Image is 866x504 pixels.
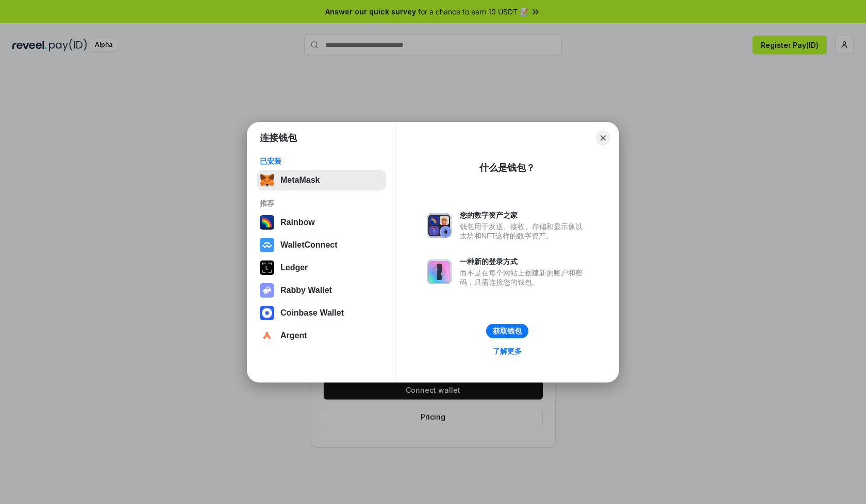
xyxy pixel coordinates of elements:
[257,257,386,278] button: Ledger
[427,213,452,238] img: svg+xml,%3Csvg%20xmlns%3D%22http%3A%2F%2Fwww.w3.org%2F2000%2Fsvg%22%20fill%3D%22none%22%20viewBox...
[260,157,383,166] div: 已安装
[260,306,274,320] img: svg+xml,%3Csvg%20width%3D%2228%22%20height%3D%2228%22%20viewBox%3D%220%200%2028%2028%22%20fill%3D...
[280,263,308,272] div: Ledger
[257,212,386,233] button: Rainbow
[260,283,274,298] img: svg+xml,%3Csvg%20xmlns%3D%22http%3A%2F%2Fwww.w3.org%2F2000%2Fsvg%22%20fill%3D%22none%22%20viewBox...
[493,346,522,356] div: 了解更多
[460,211,588,220] div: 您的数字资产之家
[260,132,297,144] h1: 连接钱包
[460,268,588,287] div: 而不是在每个网站上创建新的账户和密码，只需连接您的钱包。
[257,280,386,301] button: Rabby Wallet
[260,238,274,252] img: svg+xml,%3Csvg%20width%3D%2228%22%20height%3D%2228%22%20viewBox%3D%220%200%2028%2028%22%20fill%3D...
[596,131,610,145] button: Close
[460,222,588,240] div: 钱包用于发送、接收、存储和显示像以太坊和NFT这样的数字资产。
[486,324,528,338] button: 获取钱包
[260,199,383,208] div: 推荐
[257,235,386,255] button: WalletConnect
[280,286,332,295] div: Rabby Wallet
[460,257,588,266] div: 一种新的登录方式
[260,328,274,343] img: svg+xml,%3Csvg%20width%3D%2228%22%20height%3D%2228%22%20viewBox%3D%220%200%2028%2028%22%20fill%3D...
[260,215,274,230] img: svg+xml,%3Csvg%20width%3D%22120%22%20height%3D%22120%22%20viewBox%3D%220%200%20120%20120%22%20fil...
[257,170,386,190] button: MetaMask
[257,325,386,346] button: Argent
[280,218,315,227] div: Rainbow
[280,308,344,318] div: Coinbase Wallet
[493,326,522,336] div: 获取钱包
[280,331,307,340] div: Argent
[479,162,535,174] div: 什么是钱包？
[280,240,338,250] div: WalletConnect
[257,303,386,323] button: Coinbase Wallet
[280,176,320,185] div: MetaMask
[260,173,274,187] img: svg+xml,%3Csvg%20fill%3D%22none%22%20height%3D%2233%22%20viewBox%3D%220%200%2035%2033%22%20width%...
[260,260,274,275] img: svg+xml,%3Csvg%20xmlns%3D%22http%3A%2F%2Fwww.w3.org%2F2000%2Fsvg%22%20width%3D%2228%22%20height%3...
[487,344,528,358] a: 了解更多
[427,259,452,284] img: svg+xml,%3Csvg%20xmlns%3D%22http%3A%2F%2Fwww.w3.org%2F2000%2Fsvg%22%20fill%3D%22none%22%20viewBox...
